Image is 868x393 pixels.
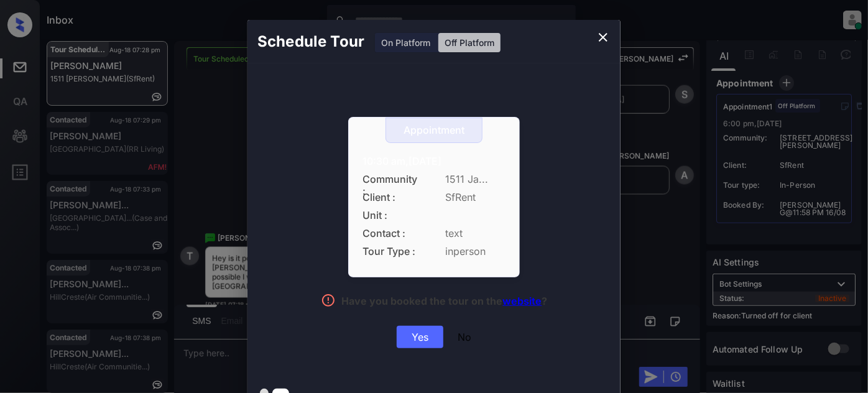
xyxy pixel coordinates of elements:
[445,246,506,257] span: inperson
[397,326,443,348] div: Yes
[503,295,542,307] a: website
[362,173,418,185] span: Community :
[386,124,482,136] div: Appointment
[445,192,506,203] span: SfRent
[445,228,506,239] span: text
[247,20,374,63] h2: Schedule Tour
[362,228,418,239] span: Contact :
[342,295,548,310] div: Have you booked the tour on the ?
[362,210,418,221] span: Unit :
[458,331,471,343] div: No
[362,246,418,257] span: Tour Type :
[591,25,616,50] button: close
[445,173,506,185] span: 1511 Ja...
[362,155,506,167] div: 10:30 am,[DATE]
[362,192,418,203] span: Client :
